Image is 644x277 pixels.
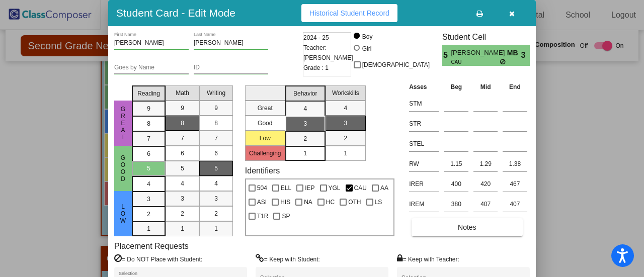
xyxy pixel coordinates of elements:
[114,64,189,71] input: goes by name
[507,48,521,58] span: MB
[207,88,225,98] span: Writing
[181,179,184,188] span: 4
[147,104,150,113] span: 9
[362,44,372,53] div: Girl
[293,89,317,98] span: Behavior
[301,4,397,22] button: Historical Student Record
[344,119,347,128] span: 3
[409,176,439,192] input: assessment
[147,164,150,173] span: 5
[442,32,530,42] h3: Student Cell
[214,179,218,188] span: 4
[119,106,128,141] span: Great
[214,149,218,158] span: 6
[214,224,218,233] span: 1
[181,224,184,233] span: 1
[147,210,150,219] span: 2
[147,119,150,128] span: 8
[257,182,267,194] span: 504
[521,49,530,61] span: 3
[214,194,218,203] span: 3
[114,254,202,264] label: = Do NOT Place with Student:
[344,149,347,158] span: 1
[412,218,522,236] button: Notes
[375,196,382,208] span: LS
[147,195,150,204] span: 3
[332,88,359,98] span: Workskills
[500,81,530,93] th: End
[409,116,439,131] input: assessment
[181,104,184,113] span: 9
[329,182,341,194] span: YGL
[451,48,507,58] span: [PERSON_NAME]
[344,134,347,143] span: 2
[354,182,367,194] span: CAU
[280,196,290,208] span: HIS
[305,182,314,194] span: IEP
[214,134,218,143] span: 7
[214,209,218,218] span: 2
[181,149,184,158] span: 6
[147,179,150,189] span: 4
[442,49,451,61] span: 5
[181,134,184,143] span: 7
[344,104,347,113] span: 4
[119,154,128,182] span: Good
[176,88,189,98] span: Math
[147,134,150,143] span: 7
[303,63,329,73] span: Grade : 1
[181,119,184,128] span: 8
[137,89,160,98] span: Reading
[245,166,280,175] label: Identifiers
[309,9,389,17] span: Historical Student Record
[181,209,184,218] span: 2
[362,59,430,71] span: [DEMOGRAPHIC_DATA]
[303,33,329,43] span: 2024 - 25
[409,96,439,111] input: assessment
[348,196,361,208] span: OTH
[362,32,373,41] div: Boy
[397,254,459,264] label: = Keep with Teacher:
[409,136,439,151] input: assessment
[458,223,476,231] span: Notes
[380,182,388,194] span: AA
[116,7,235,19] h3: Student Card - Edit Mode
[147,224,150,233] span: 1
[471,81,500,93] th: Mid
[256,254,320,264] label: = Keep with Student:
[214,164,218,173] span: 5
[281,182,291,194] span: ELL
[409,197,439,212] input: assessment
[303,119,307,128] span: 3
[119,203,128,224] span: Low
[409,156,439,171] input: assessment
[181,194,184,203] span: 3
[303,134,307,143] span: 2
[214,104,218,113] span: 9
[181,164,184,173] span: 5
[304,196,312,208] span: NA
[326,196,335,208] span: HC
[114,241,189,251] label: Placement Requests
[303,43,353,63] span: Teacher: [PERSON_NAME]
[407,81,441,93] th: Asses
[451,58,500,66] span: CAU
[147,149,150,158] span: 6
[441,81,471,93] th: Beg
[303,149,307,158] span: 1
[257,210,269,222] span: T1R
[303,104,307,113] span: 4
[214,119,218,128] span: 8
[282,210,290,222] span: SP
[257,196,267,208] span: ASI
